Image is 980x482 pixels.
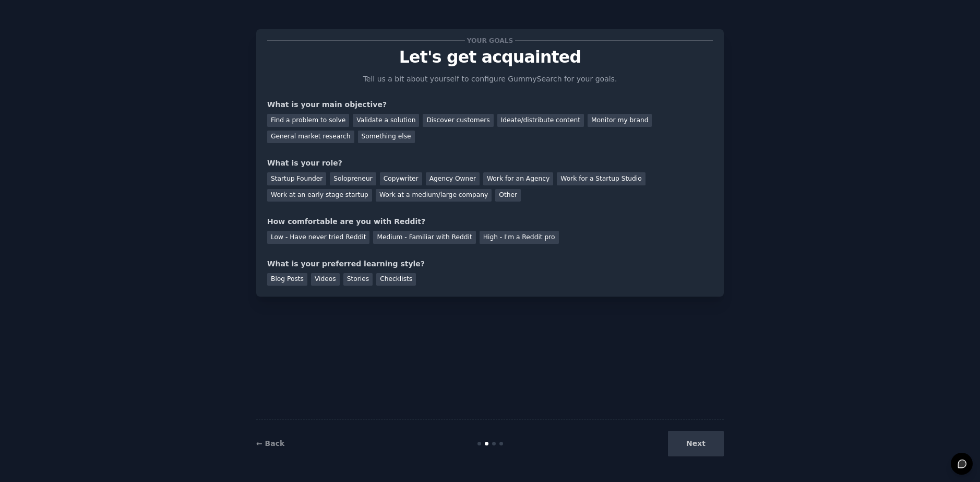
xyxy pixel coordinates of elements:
span: Your goals [465,35,515,46]
div: What is your preferred learning style? [267,258,713,269]
div: Discover customers [423,114,493,127]
div: Solopreneur [330,172,376,185]
p: Tell us a bit about yourself to configure GummySearch for your goals. [358,74,622,85]
p: Let's get acquainted [267,48,713,66]
div: Copywriter [380,172,422,185]
a: ← Back [256,439,284,448]
div: What is your role? [267,158,713,169]
div: Work for a Startup Studio [557,172,645,185]
div: Startup Founder [267,172,326,185]
div: What is your main objective? [267,99,713,110]
div: Medium - Familiar with Reddit [373,231,475,244]
div: How comfortable are you with Reddit? [267,216,713,227]
div: Agency Owner [426,172,480,185]
div: Work at a medium/large company [376,189,492,202]
div: Validate a solution [353,114,419,127]
div: Blog Posts [267,273,307,286]
div: Other [495,189,521,202]
div: General market research [267,131,354,144]
div: Monitor my brand [588,114,652,127]
div: Ideate/distribute content [497,114,584,127]
div: Low - Have never tried Reddit [267,231,369,244]
div: Checklists [376,273,416,286]
div: Stories [343,273,373,286]
div: Work for an Agency [483,172,553,185]
div: High - I'm a Reddit pro [480,231,559,244]
div: Work at an early stage startup [267,189,372,202]
div: Something else [358,131,415,144]
div: Find a problem to solve [267,114,349,127]
div: Videos [311,273,340,286]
